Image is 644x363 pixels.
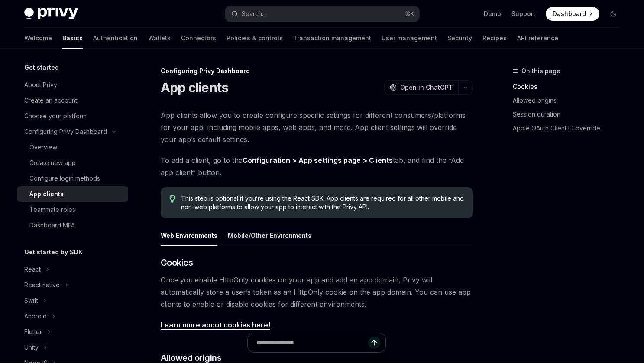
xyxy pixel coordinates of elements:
[24,111,87,121] div: Choose your platform
[24,126,107,137] div: Configuring Privy Dashboard
[29,204,75,215] div: Teammate roles
[511,10,535,18] a: Support
[243,156,393,165] a: Configuration > App settings page > Clients
[405,10,414,17] span: ⌘ K
[606,7,620,21] button: Toggle dark mode
[24,95,77,106] div: Create an account
[368,337,380,349] button: Send message
[400,83,453,92] span: Open in ChatGPT
[384,80,458,95] button: Open in ChatGPT
[484,10,501,18] a: Demo
[181,194,464,211] span: This step is optional if you’re using the React SDK. App clients are required for all other mobil...
[24,8,78,20] img: dark logo
[17,202,128,217] a: Teammate roles
[17,155,128,171] a: Create new app
[24,295,38,306] div: Swift
[17,186,128,202] a: App clients
[242,9,266,19] div: Search...
[161,225,217,246] button: Web Environments
[513,80,627,94] a: Cookies
[29,173,100,184] div: Configure login methods
[29,189,64,199] div: App clients
[169,195,175,203] svg: Tip
[29,158,76,168] div: Create new app
[17,108,128,124] a: Choose your platform
[482,28,507,49] a: Recipes
[17,139,128,155] a: Overview
[447,28,472,49] a: Security
[382,28,437,49] a: User management
[225,6,419,22] button: Search...⌘K
[17,77,128,93] a: About Privy
[161,274,473,310] span: Once you enable HttpOnly cookies on your app and add an app domain, Privy will automatically stor...
[148,28,171,49] a: Wallets
[24,62,59,73] h5: Get started
[17,93,128,108] a: Create an account
[513,121,627,135] a: Apple OAuth Client ID override
[29,220,75,230] div: Dashboard MFA
[93,28,138,49] a: Authentication
[17,171,128,186] a: Configure login methods
[24,327,42,337] div: Flutter
[24,80,57,90] div: About Privy
[24,311,47,321] div: Android
[227,28,283,49] a: Policies & controls
[24,247,83,257] h5: Get started by SDK
[521,66,560,76] span: On this page
[228,225,311,246] button: Mobile/Other Environments
[546,7,599,21] a: Dashboard
[161,256,193,269] span: Cookies
[161,67,473,75] div: Configuring Privy Dashboard
[181,28,216,49] a: Connectors
[513,107,627,121] a: Session duration
[293,28,371,49] a: Transaction management
[161,319,473,331] span: .
[17,217,128,233] a: Dashboard MFA
[517,28,558,49] a: API reference
[161,321,270,330] a: Learn more about cookies here!
[24,280,60,290] div: React native
[553,10,586,18] span: Dashboard
[24,342,39,353] div: Unity
[24,28,52,49] a: Welcome
[24,264,41,275] div: React
[62,28,83,49] a: Basics
[29,142,57,152] div: Overview
[161,109,473,146] span: App clients allow you to create configure specific settings for different consumers/platforms for...
[161,80,229,95] h1: App clients
[513,94,627,107] a: Allowed origins
[161,154,473,178] span: To add a client, go to the tab, and find the “Add app client” button.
